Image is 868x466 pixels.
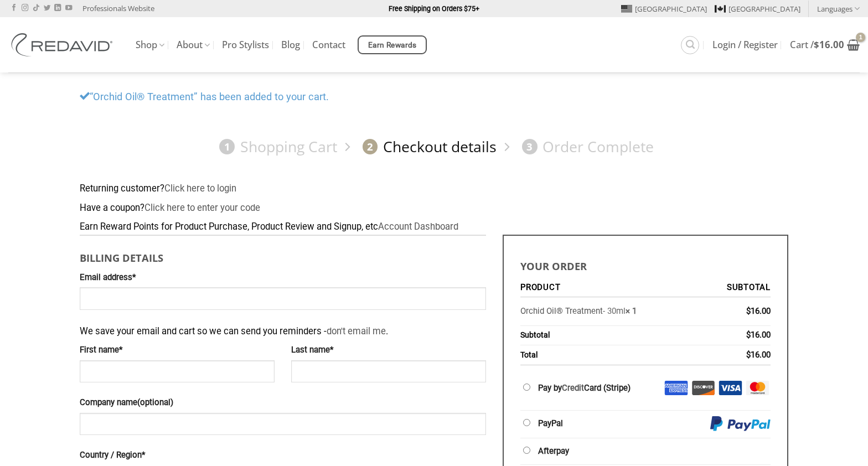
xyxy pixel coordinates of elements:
[746,306,751,316] span: $
[664,381,688,395] img: Amex
[520,252,771,274] h3: Your order
[71,89,797,105] div: “Orchid Oil® Treatment” has been added to your cart.
[814,38,844,51] bdi: 16.00
[790,33,860,57] a: View cart
[378,221,458,232] a: Account Dashboard
[538,446,569,456] label: Afterpay
[80,129,788,165] nav: Checkout steps
[710,416,771,432] img: PayPal
[222,35,269,55] a: Pro Stylists
[80,201,788,216] div: Have a coupon?
[719,381,742,395] img: Visa
[746,306,771,316] bdi: 16.00
[80,271,486,284] label: Email address
[699,279,771,298] th: Subtotal
[80,220,788,235] div: Earn Reward Points for Product Purchase, Product Review and Signup, etc
[746,330,751,340] span: $
[177,34,210,56] a: About
[681,36,699,54] a: Search
[80,449,486,462] label: Country / Region
[11,4,17,12] a: Follow on Facebook
[357,137,497,157] a: 2Checkout details
[44,4,50,12] a: Follow on Twitter
[80,396,486,410] label: Company name
[22,4,28,12] a: Follow on Instagram
[136,34,164,56] a: Shop
[291,344,486,357] label: Last name
[80,344,275,357] label: First name
[80,244,486,266] h3: Billing details
[137,397,173,407] span: (optional)
[538,383,631,393] label: Pay by Card (Stripe)
[8,33,119,56] img: REDAVID Salon Products | United States
[358,35,427,54] a: Earn Rewards
[65,4,72,12] a: Follow on YouTube
[389,4,479,13] strong: Free Shipping on Orders $75+
[814,38,819,51] span: $
[368,39,417,51] span: Earn Rewards
[80,182,788,196] div: Returning customer?
[144,203,260,213] a: Enter your coupon code
[219,139,235,154] span: 1
[520,306,603,316] a: Orchid Oil® Treatment
[33,4,39,12] a: Follow on TikTok
[790,40,844,49] span: Cart /
[746,350,751,360] span: $
[520,326,699,345] th: Subtotal
[164,183,236,194] a: Click here to login
[520,345,699,366] th: Total
[746,330,771,340] bdi: 16.00
[626,306,637,316] strong: × 1
[691,381,715,395] img: Discover
[746,381,769,395] img: Mastercard
[214,137,337,157] a: 1Shopping Cart
[363,139,378,154] span: 2
[746,350,771,360] bdi: 16.00
[520,298,699,325] td: - 30ml
[80,319,388,339] span: We save your email and cart so we can send you reminders - .
[712,40,778,49] span: Login / Register
[817,1,860,17] a: Languages
[520,279,699,298] th: Product
[712,35,778,55] a: Login / Register
[54,4,61,12] a: Follow on LinkedIn
[715,1,800,17] a: [GEOGRAPHIC_DATA]
[621,1,707,17] a: [GEOGRAPHIC_DATA]
[562,383,584,393] a: Credit
[281,35,300,55] a: Blog
[327,326,386,336] a: don't email me
[312,35,345,55] a: Contact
